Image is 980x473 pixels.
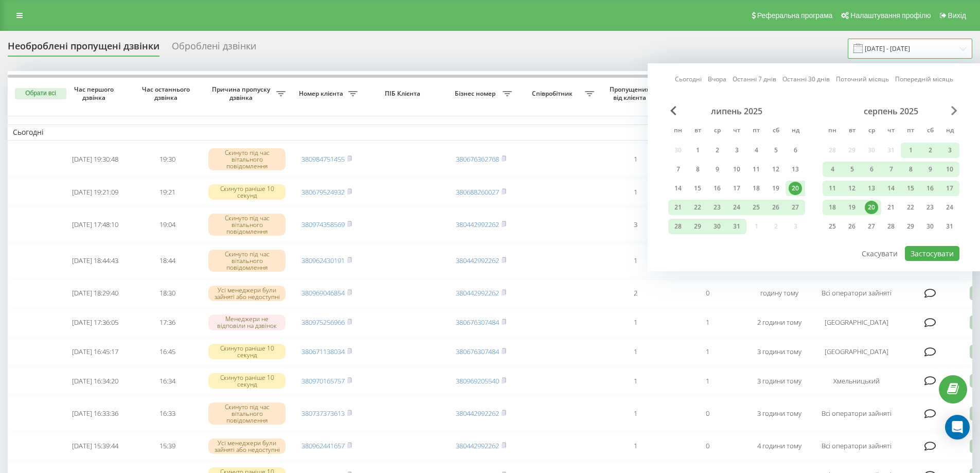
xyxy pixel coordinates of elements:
[883,124,899,139] abbr: четвер
[301,441,345,450] a: 380962441657
[710,201,724,214] div: 23
[59,309,131,336] td: [DATE] 17:36:05
[845,201,859,214] div: 19
[746,143,766,158] div: пт 4 лип 2025 р.
[923,144,937,157] div: 2
[671,220,685,233] div: 28
[131,396,203,430] td: 16:33
[865,201,878,214] div: 20
[826,220,839,233] div: 25
[691,201,704,214] div: 22
[884,220,898,233] div: 28
[371,90,436,98] span: ПІБ Клієнта
[450,90,503,98] span: Бізнес номер
[815,279,898,307] td: Всі оператори зайняті
[690,124,705,139] abbr: вівторок
[139,85,195,101] span: Час останнього дзвінка
[789,201,802,214] div: 27
[845,220,859,233] div: 26
[688,219,707,234] div: вт 29 лип 2025 р.
[844,124,860,139] abbr: вівторок
[856,246,903,261] button: Скасувати
[923,182,937,195] div: 16
[301,376,345,386] a: 380970165757
[789,163,802,176] div: 13
[923,220,937,233] div: 30
[743,309,815,336] td: 2 години тому
[604,85,657,101] span: Пропущених від клієнта
[786,162,805,177] div: нд 13 лип 2025 р.
[942,124,957,139] abbr: неділя
[901,143,920,158] div: пт 1 серп 2025 р.
[172,41,256,57] div: Оброблені дзвінки
[940,219,959,234] div: нд 31 серп 2025 р.
[815,338,898,365] td: [GEOGRAPHIC_DATA]
[671,182,685,195] div: 14
[789,144,802,157] div: 6
[757,11,833,20] span: Реферальна програма
[881,181,901,196] div: чт 14 серп 2025 р.
[456,441,499,450] a: 380442992262
[881,162,901,177] div: чт 7 серп 2025 р.
[599,338,671,365] td: 1
[943,182,956,195] div: 17
[727,143,746,158] div: чт 3 лип 2025 р.
[710,182,724,195] div: 16
[743,338,815,365] td: 3 години тому
[945,415,970,440] div: Open Intercom Messenger
[743,279,815,307] td: годину тому
[131,243,203,277] td: 18:44
[131,338,203,365] td: 16:45
[710,144,724,157] div: 2
[940,162,959,177] div: нд 10 серп 2025 р.
[131,179,203,206] td: 19:21
[59,338,131,365] td: [DATE] 16:45:17
[671,201,685,214] div: 21
[671,367,743,395] td: 1
[671,432,743,460] td: 0
[901,162,920,177] div: пт 8 серп 2025 р.
[599,179,671,206] td: 1
[842,162,862,177] div: вт 5 серп 2025 р.
[826,182,839,195] div: 11
[904,220,917,233] div: 29
[599,243,671,277] td: 1
[301,187,345,197] a: 380679524932
[707,219,727,234] div: ср 30 лип 2025 р.
[671,309,743,336] td: 1
[670,106,676,115] span: Previous Month
[456,347,499,356] a: 380676307484
[923,201,937,214] div: 23
[766,181,786,196] div: сб 19 лип 2025 р.
[769,201,782,214] div: 26
[688,143,707,158] div: вт 1 лип 2025 р.
[903,124,918,139] abbr: п’ятниця
[675,74,702,84] a: Сьогодні
[668,181,688,196] div: пн 14 лип 2025 р.
[769,144,782,157] div: 5
[456,187,499,197] a: 380688260027
[688,181,707,196] div: вт 15 лип 2025 р.
[301,318,345,327] a: 380975256966
[766,143,786,158] div: сб 5 лип 2025 р.
[865,163,878,176] div: 6
[746,181,766,196] div: пт 18 лип 2025 р.
[826,201,839,214] div: 18
[904,144,917,157] div: 1
[865,182,878,195] div: 13
[815,367,898,395] td: Хмельницький
[733,74,776,84] a: Останні 7 днів
[768,124,783,139] abbr: субота
[456,409,499,418] a: 380442992262
[743,367,815,395] td: 3 години тому
[456,256,499,265] a: 380442992262
[599,432,671,460] td: 1
[943,163,956,176] div: 10
[208,344,286,359] div: Скинуто раніше 10 секунд
[823,181,842,196] div: пн 11 серп 2025 р.
[823,106,959,116] div: серпень 2025
[823,162,842,177] div: пн 4 серп 2025 р.
[730,163,743,176] div: 10
[671,279,743,307] td: 0
[707,181,727,196] div: ср 16 лип 2025 р.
